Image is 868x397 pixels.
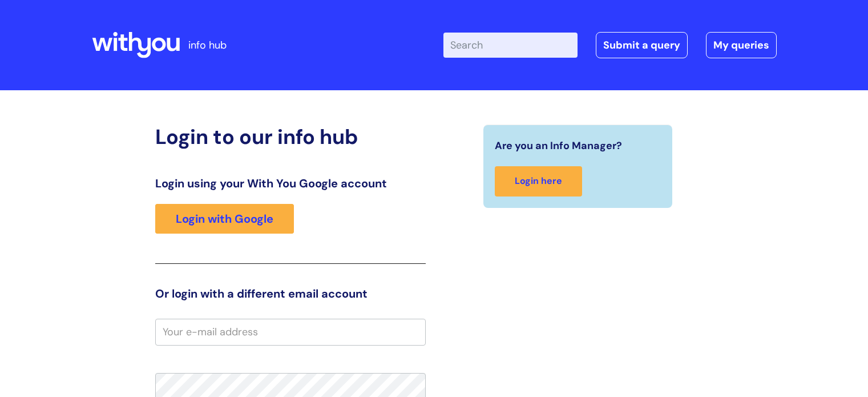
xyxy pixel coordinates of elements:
[155,287,426,300] h3: Or login with a different email account
[443,33,578,58] input: Search
[495,166,582,197] a: Login here
[596,32,688,58] a: Submit a query
[495,137,622,155] span: Are you an Info Manager?
[188,36,227,54] p: info hub
[155,319,426,345] input: Your e-mail address
[155,204,294,234] a: Login with Google
[155,125,426,149] h2: Login to our info hub
[706,32,777,58] a: My queries
[155,177,426,190] h3: Login using your With You Google account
